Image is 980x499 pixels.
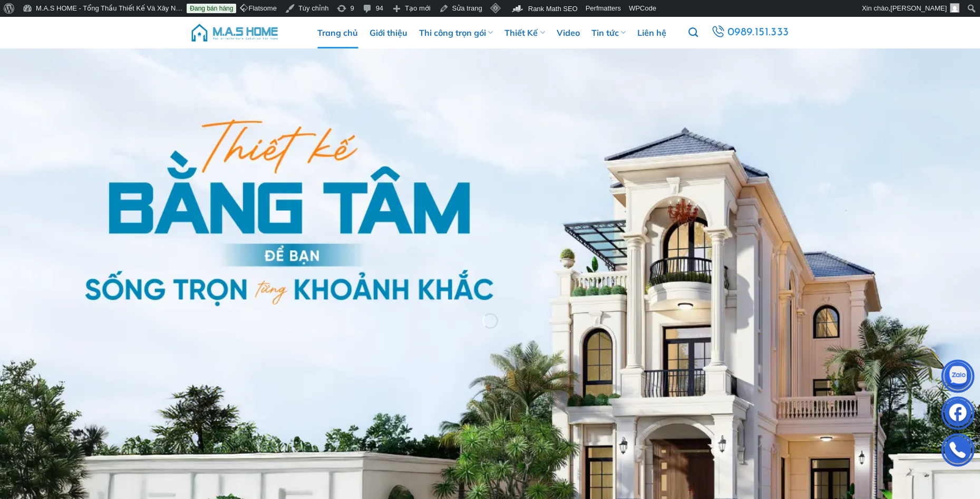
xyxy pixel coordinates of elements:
[942,436,974,467] img: Phone
[710,23,790,42] a: 0989.151.333
[591,17,626,48] a: Tin tức
[419,17,493,48] a: Thi công trọn gói
[528,5,578,13] span: Rank Math SEO
[637,17,666,48] a: Liên hệ
[190,17,279,48] img: M.A.S HOME – Tổng Thầu Thiết Kế Và Xây Nhà Trọn Gói
[890,4,947,12] span: [PERSON_NAME]
[504,17,545,48] a: Thiết Kế
[942,399,974,430] img: Facebook
[727,24,789,42] span: 0989.151.333
[187,4,236,13] a: Đang bán hàng
[942,362,974,394] img: Zalo
[688,22,698,44] a: Tìm kiếm
[317,17,358,48] a: Trang chủ
[557,17,580,48] a: Video
[370,17,407,48] a: Giới thiệu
